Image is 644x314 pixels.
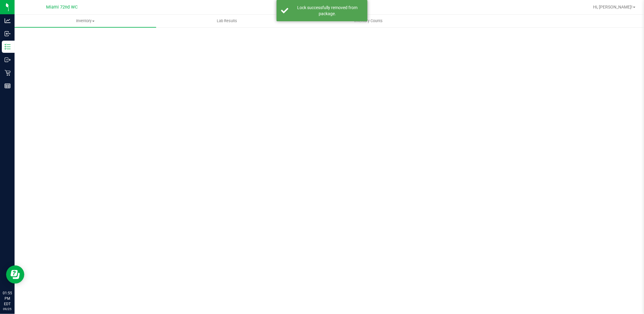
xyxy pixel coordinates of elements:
span: Inventory [15,18,156,24]
span: Lab Results [209,18,245,24]
span: Inventory Counts [346,18,391,24]
a: Lab Results [156,15,298,27]
iframe: Resource center [6,265,24,284]
p: 09/25 [3,307,12,311]
span: Hi, [PERSON_NAME]! [593,5,632,9]
inline-svg: Analytics [5,18,11,24]
inline-svg: Outbound [5,57,11,63]
inline-svg: Inventory [5,44,11,50]
inline-svg: Reports [5,83,11,89]
inline-svg: Inbound [5,31,11,37]
a: Inventory [15,15,156,27]
div: Lock successfully removed from package. [292,5,363,17]
span: Miami 72nd WC [46,5,78,10]
a: Inventory Counts [298,15,439,27]
p: 01:55 PM EDT [3,290,12,307]
inline-svg: Retail [5,70,11,76]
